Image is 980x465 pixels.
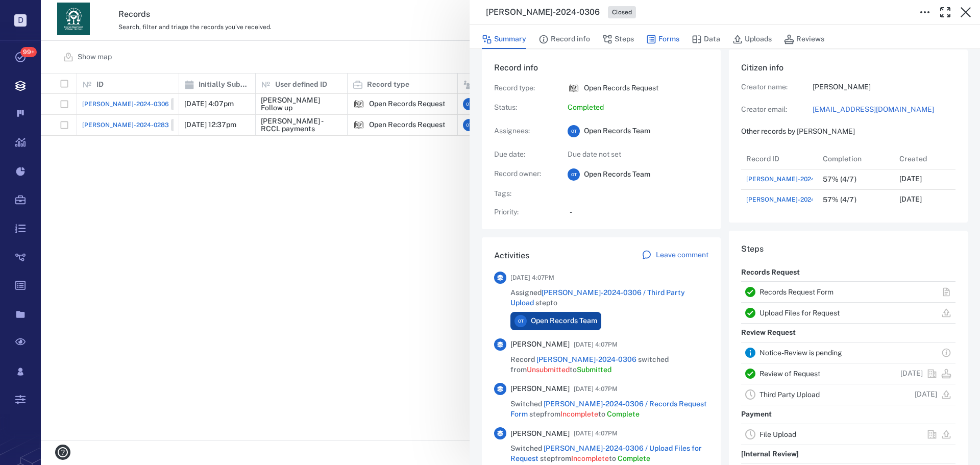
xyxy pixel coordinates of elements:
[568,168,580,181] div: O T
[494,150,555,160] p: Due date :
[741,405,772,424] p: Payment
[584,126,650,136] span: Open Records Team
[574,338,618,351] span: [DATE] 4:07PM
[482,50,721,237] div: Record infoRecord type:icon Open Records RequestOpen Records RequestStatus:CompletedAssignees:OTO...
[571,454,609,462] span: Incomplete
[759,390,820,399] a: Third Party Upload
[646,30,679,49] button: Forms
[568,150,708,160] p: Due date not set
[899,174,922,184] p: [DATE]
[510,429,570,439] span: [PERSON_NAME]
[23,7,44,16] span: Help
[656,250,708,260] p: Leave comment
[510,288,708,308] span: Assigned step to
[527,365,570,374] span: Unsubmitted
[955,2,976,22] button: Close
[915,389,937,400] p: [DATE]
[823,196,856,204] div: 57% (4/7)
[538,30,590,49] button: Record info
[741,105,813,115] p: Creator email:
[692,30,720,49] button: Data
[899,194,922,205] p: [DATE]
[784,30,824,49] button: Reviews
[20,47,37,57] span: 99+
[510,339,570,350] span: [PERSON_NAME]
[494,62,708,74] h6: Record info
[729,50,968,231] div: Citizen infoCreator name:[PERSON_NAME]Creator email:[EMAIL_ADDRESS][DOMAIN_NAME]Other records by ...
[741,263,800,282] p: Records Request
[568,125,580,137] div: O T
[568,82,580,94] div: Open Records Request
[482,30,526,49] button: Summary
[494,169,555,179] p: Record owner :
[759,349,842,357] a: Notice-Review is pending
[494,103,555,113] p: Status :
[741,324,796,342] p: Review Request
[602,30,634,49] button: Steps
[536,355,636,363] a: [PERSON_NAME]-2024-0306
[510,444,702,462] a: [PERSON_NAME]-2024-0306 / Upload Files for Request
[759,309,840,317] a: Upload Files for Request
[510,384,570,394] span: [PERSON_NAME]
[574,427,618,439] span: [DATE] 4:07PM
[568,82,580,94] img: icon Open Records Request
[510,400,707,418] a: [PERSON_NAME]-2024-0306 / Records Request Form
[746,195,833,204] span: [PERSON_NAME]-2024-0283
[574,383,618,395] span: [DATE] 4:07PM
[494,83,555,93] p: Record type :
[560,410,598,418] span: Incomplete
[577,365,611,374] span: Submitted
[570,207,708,217] p: -
[584,83,658,93] p: Open Records Request
[510,355,708,375] span: Record switched from to
[818,149,894,169] div: Completion
[610,8,634,17] span: Closed
[510,288,685,307] a: [PERSON_NAME]-2024-0306 / Third Party Upload
[514,315,527,327] div: O T
[531,316,597,326] span: Open Records Team
[510,272,554,284] span: [DATE] 4:07PM
[494,207,555,217] p: Priority :
[494,126,555,136] p: Assignees :
[899,144,927,173] div: Created
[900,369,923,379] p: [DATE]
[759,430,796,438] a: File Upload
[746,173,863,185] a: [PERSON_NAME]-2024-0306
[813,105,955,115] a: [EMAIL_ADDRESS][DOMAIN_NAME]
[568,103,708,113] p: Completed
[14,14,27,27] p: D
[746,175,833,184] span: [PERSON_NAME]-2024-0306
[741,445,799,463] p: [Internal Review]
[894,149,971,169] div: Created
[741,149,818,169] div: Record ID
[741,62,955,74] h6: Citizen info
[486,6,600,18] h3: [PERSON_NAME]-2024-0306
[494,250,529,262] h6: Activities
[746,193,863,206] a: [PERSON_NAME]-2024-0283
[732,30,772,49] button: Uploads
[741,82,813,92] p: Creator name:
[813,82,955,92] p: [PERSON_NAME]
[746,144,779,173] div: Record ID
[494,189,555,199] p: Tags :
[759,288,834,296] a: Records Request Form
[759,370,820,378] a: Review of Request
[935,2,955,22] button: Toggle Fullscreen
[823,144,862,173] div: Completion
[915,2,935,22] button: Toggle to Edit Boxes
[584,169,650,180] span: Open Records Team
[510,444,708,463] span: Switched step from to
[618,454,650,462] span: Complete
[642,250,708,262] a: Leave comment
[607,410,640,418] span: Complete
[823,176,856,183] div: 57% (4/7)
[510,399,708,419] span: Switched step from to
[741,127,955,137] p: Other records by [PERSON_NAME]
[741,243,955,255] h6: Steps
